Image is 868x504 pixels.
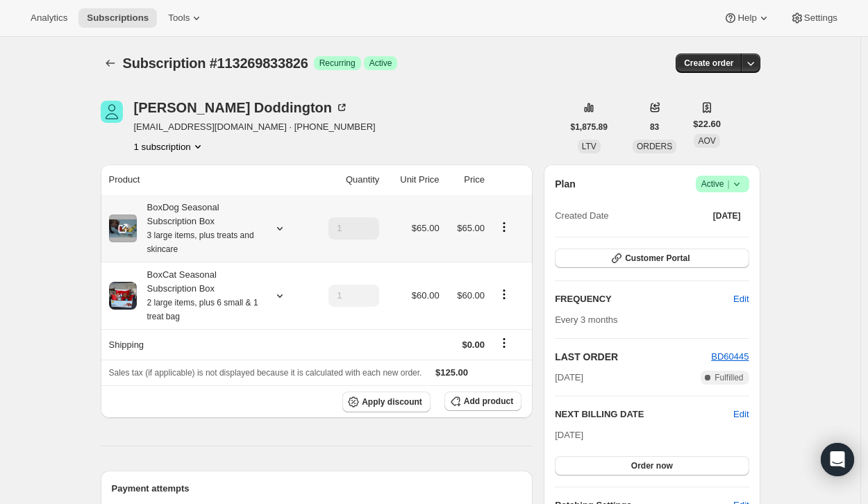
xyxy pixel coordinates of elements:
[711,351,749,362] a: BD60445
[582,142,596,151] span: LTV
[555,177,576,191] h2: Plan
[383,165,443,195] th: Unit Price
[701,177,744,191] span: Active
[309,165,383,195] th: Quantity
[698,136,715,146] span: AOV
[782,8,846,28] button: Settings
[168,12,190,24] span: Tools
[637,142,672,151] span: ORDERS
[319,58,356,69] span: Recurring
[555,292,733,306] h2: FREQUENCY
[625,253,690,264] span: Customer Portal
[134,120,376,134] span: [EMAIL_ADDRESS][DOMAIN_NAME] · [PHONE_NUMBER]
[493,219,515,235] button: Product actions
[435,367,468,378] span: $125.00
[725,288,757,310] button: Edit
[737,12,756,24] span: Help
[555,371,583,385] span: [DATE]
[642,117,667,137] button: 83
[137,268,262,324] div: BoxCat Seasonal Subscription Box
[369,58,392,69] span: Active
[821,443,854,476] div: Open Intercom Messenger
[555,249,749,268] button: Customer Portal
[555,314,617,325] span: Every 3 months
[22,8,76,28] button: Analytics
[493,287,515,302] button: Product actions
[555,456,749,476] button: Order now
[137,201,262,256] div: BoxDog Seasonal Subscription Box
[31,12,67,24] span: Analytics
[705,206,749,226] button: [DATE]
[733,408,749,421] button: Edit
[444,392,521,411] button: Add product
[134,140,205,153] button: Product actions
[462,339,485,350] span: $0.00
[412,290,440,301] span: $60.00
[727,178,729,190] span: |
[493,335,515,351] button: Shipping actions
[631,460,673,471] span: Order now
[109,282,137,310] img: product img
[555,209,608,223] span: Created Date
[676,53,742,73] button: Create order
[715,8,778,28] button: Help
[109,368,422,378] span: Sales tax (if applicable) is not displayed because it is calculated with each new order.
[555,350,711,364] h2: LAST ORDER
[464,396,513,407] span: Add product
[362,396,422,408] span: Apply discount
[711,350,749,364] button: BD60445
[555,430,583,440] span: [DATE]
[101,329,310,360] th: Shipping
[733,292,749,306] span: Edit
[650,121,659,133] span: 83
[112,482,522,496] h2: Payment attempts
[444,165,489,195] th: Price
[160,8,212,28] button: Tools
[457,290,485,301] span: $60.00
[101,53,120,73] button: Subscriptions
[101,101,123,123] span: Megan Doddington
[147,230,254,254] small: 3 large items, plus treats and skincare
[562,117,616,137] button: $1,875.89
[555,408,733,421] h2: NEXT BILLING DATE
[78,8,157,28] button: Subscriptions
[684,58,733,69] span: Create order
[804,12,837,24] span: Settings
[134,101,349,115] div: [PERSON_NAME] Doddington
[715,372,743,383] span: Fulfilled
[571,121,608,133] span: $1,875.89
[412,223,440,233] span: $65.00
[101,165,310,195] th: Product
[123,56,308,71] span: Subscription #113269833826
[147,298,258,321] small: 2 large items, plus 6 small & 1 treat bag
[342,392,431,412] button: Apply discount
[693,117,721,131] span: $22.60
[87,12,149,24] span: Subscriptions
[713,210,741,221] span: [DATE]
[457,223,485,233] span: $65.00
